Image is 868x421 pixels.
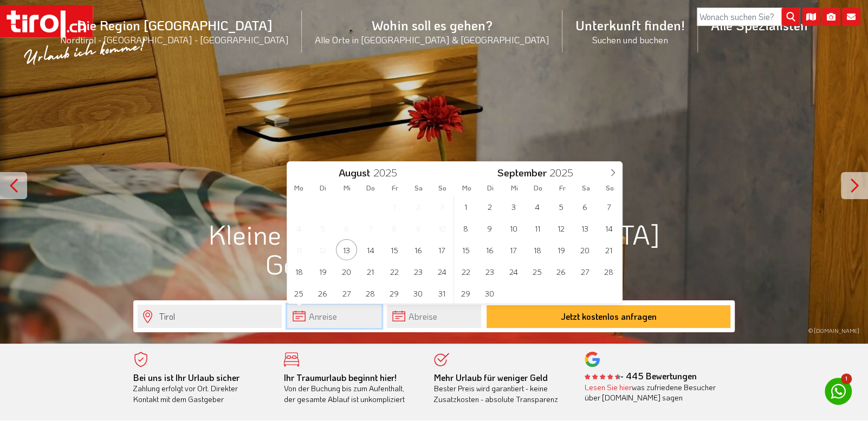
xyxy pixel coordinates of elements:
[503,218,524,239] span: September 10, 2025
[133,372,239,383] b: Bei uns ist Ihr Urlaub sicher
[574,185,598,192] span: Sa
[574,196,595,217] span: September 6, 2025
[697,8,800,26] input: Wonach suchen Sie?
[288,282,309,304] span: August 25, 2025
[550,196,572,217] span: September 5, 2025
[60,34,289,45] small: Nordtirol - [GEOGRAPHIC_DATA] - [GEOGRAPHIC_DATA]
[336,282,357,304] span: August 27, 2025
[527,218,548,239] span: September 11, 2025
[431,185,455,192] span: So
[284,372,418,405] div: Von der Buchung bis zum Aufenthalt, der gesamte Ablauf ist unkompliziert
[288,261,309,282] span: August 18, 2025
[802,8,820,26] i: Karte öffnen
[562,5,698,57] a: Unterkunft finden!Suchen und buchen
[312,261,333,282] span: August 19, 2025
[360,218,381,239] span: August 7, 2025
[384,196,405,217] span: August 1, 2025
[312,239,333,260] span: August 12, 2025
[455,185,478,192] span: Mo
[387,305,481,328] input: Abreise
[133,372,268,405] div: Zahlung erfolgt vor Ort. Direkter Kontakt mit dem Gastgeber
[598,261,619,282] span: September 28, 2025
[407,218,429,239] span: August 9, 2025
[574,218,595,239] span: September 13, 2025
[434,372,548,383] b: Mehr Urlaub für weniger Geld
[841,373,852,384] span: 1
[479,218,500,239] span: September 9, 2025
[384,239,405,260] span: August 15, 2025
[547,166,582,179] input: Year
[527,196,548,217] span: September 4, 2025
[336,239,357,260] span: August 13, 2025
[575,34,685,45] small: Suchen und buchen
[431,196,452,217] span: August 3, 2025
[497,168,547,178] span: September
[598,196,619,217] span: September 7, 2025
[339,168,370,178] span: August
[407,261,429,282] span: August 23, 2025
[383,185,406,192] span: Fr
[478,185,502,192] span: Di
[407,196,429,217] span: August 2, 2025
[479,282,500,304] span: September 30, 2025
[574,261,595,282] span: September 27, 2025
[503,261,524,282] span: September 24, 2025
[455,282,476,304] span: September 29, 2025
[574,239,595,260] span: September 20, 2025
[455,218,476,239] span: September 8, 2025
[598,239,619,260] span: September 21, 2025
[312,282,333,304] span: August 26, 2025
[407,239,429,260] span: August 16, 2025
[822,8,840,26] i: Fotogalerie
[431,261,452,282] span: August 24, 2025
[47,5,302,57] a: Die Region [GEOGRAPHIC_DATA]Nordtirol - [GEOGRAPHIC_DATA] - [GEOGRAPHIC_DATA]
[370,166,406,179] input: Year
[503,239,524,260] span: September 17, 2025
[825,378,852,405] a: 1
[550,261,572,282] span: September 26, 2025
[698,5,821,45] a: Alle Spezialisten
[527,261,548,282] span: September 25, 2025
[302,5,562,57] a: Wohin soll es gehen?Alle Orte in [GEOGRAPHIC_DATA] & [GEOGRAPHIC_DATA]
[479,239,500,260] span: September 16, 2025
[407,185,431,192] span: Sa
[359,185,383,192] span: Do
[479,196,500,217] span: September 2, 2025
[550,218,572,239] span: September 12, 2025
[526,185,550,192] span: Do
[284,372,397,383] b: Ihr Traumurlaub beginnt hier!
[550,185,574,192] span: Fr
[312,218,333,239] span: August 5, 2025
[598,218,619,239] span: September 14, 2025
[288,218,309,239] span: August 4, 2025
[598,185,622,192] span: So
[360,261,381,282] span: August 21, 2025
[384,218,405,239] span: August 8, 2025
[431,218,452,239] span: August 10, 2025
[287,185,311,192] span: Mo
[585,370,697,381] b: - 445 Bewertungen
[502,185,526,192] span: Mi
[138,305,282,328] input: Wo soll's hingehen?
[336,218,357,239] span: August 6, 2025
[479,261,500,282] span: September 23, 2025
[455,239,476,260] span: September 15, 2025
[434,372,568,405] div: Bester Preis wird garantiert - keine Zusatzkosten - absolute Transparenz
[315,34,549,45] small: Alle Orte in [GEOGRAPHIC_DATA] & [GEOGRAPHIC_DATA]
[455,261,476,282] span: September 22, 2025
[455,196,476,217] span: September 1, 2025
[407,282,429,304] span: August 30, 2025
[585,382,632,392] a: Lesen Sie hier
[360,282,381,304] span: August 28, 2025
[550,239,572,260] span: September 19, 2025
[842,8,860,26] i: Kontakt
[336,261,357,282] span: August 20, 2025
[527,239,548,260] span: September 18, 2025
[288,239,309,260] span: August 11, 2025
[503,196,524,217] span: September 3, 2025
[287,305,381,328] input: Anreise
[384,282,405,304] span: August 29, 2025
[431,282,452,304] span: August 31, 2025
[360,239,381,260] span: August 14, 2025
[431,239,452,260] span: August 17, 2025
